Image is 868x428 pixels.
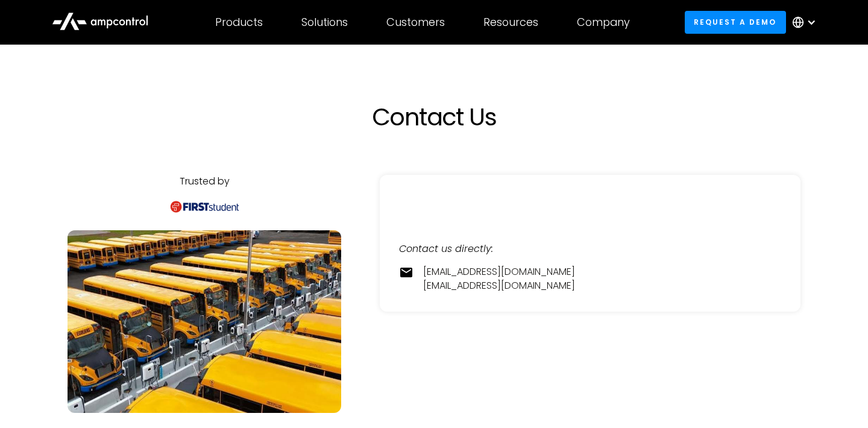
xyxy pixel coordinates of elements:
[169,102,699,131] h1: Contact Us
[483,16,538,29] div: Resources
[685,11,786,33] a: Request a demo
[301,16,348,29] div: Solutions
[215,16,263,29] div: Products
[386,16,445,29] div: Customers
[423,265,575,279] a: [EMAIL_ADDRESS][DOMAIN_NAME]
[399,242,781,256] div: Contact us directly:
[423,279,575,292] a: [EMAIL_ADDRESS][DOMAIN_NAME]
[577,16,630,29] div: Company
